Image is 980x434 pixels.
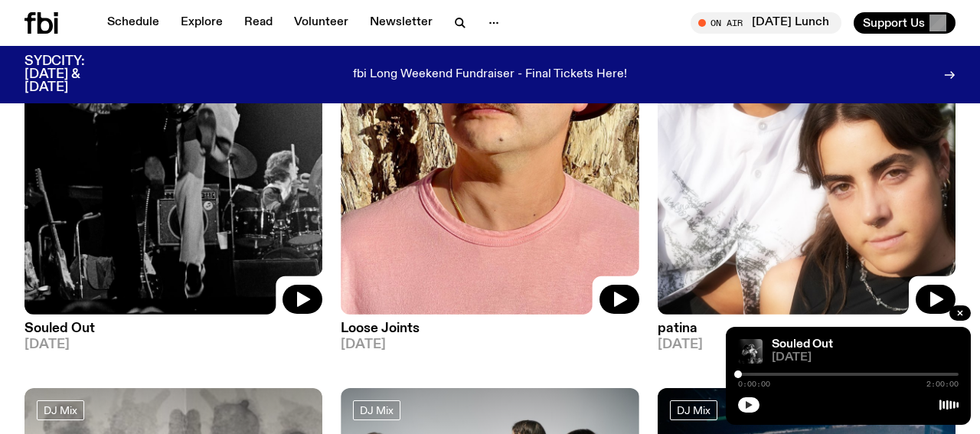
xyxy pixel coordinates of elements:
[677,404,710,416] span: DJ Mix
[658,315,955,351] a: patina[DATE]
[691,12,841,34] button: On Air[DATE] Lunch
[854,12,955,34] button: Support Us
[235,12,282,34] a: Read
[37,400,84,420] a: DJ Mix
[24,322,322,335] h3: Souled Out
[360,404,394,416] span: DJ Mix
[341,315,639,351] a: Loose Joints[DATE]
[353,400,400,420] a: DJ Mix
[24,315,322,351] a: Souled Out[DATE]
[341,322,639,335] h3: Loose Joints
[24,55,122,94] h3: SYDCITY: [DATE] & [DATE]
[341,338,639,351] span: [DATE]
[24,338,322,351] span: [DATE]
[285,12,358,34] a: Volunteer
[738,380,770,388] span: 0:00:00
[670,400,717,420] a: DJ Mix
[926,380,959,388] span: 2:00:00
[98,12,168,34] a: Schedule
[772,338,833,351] a: Souled Out
[44,404,77,416] span: DJ Mix
[658,322,955,335] h3: patina
[863,16,925,30] span: Support Us
[171,12,232,34] a: Explore
[772,352,959,364] span: [DATE]
[361,12,442,34] a: Newsletter
[353,68,627,82] p: fbi Long Weekend Fundraiser - Final Tickets Here!
[658,338,955,351] span: [DATE]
